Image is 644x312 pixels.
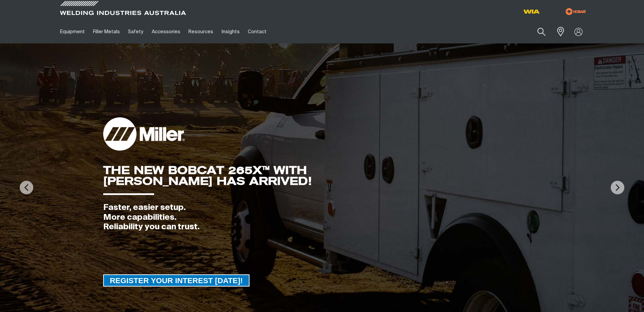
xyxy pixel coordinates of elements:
input: Product name or item number... [521,24,553,40]
a: Filler Metals [89,20,124,43]
div: THE NEW BOBCAT 265X™ WITH [PERSON_NAME] HAS ARRIVED! [103,165,385,187]
img: PrevArrow [20,181,33,194]
a: Insights [217,20,243,43]
a: Contact [244,20,271,43]
a: Resources [184,20,217,43]
a: Accessories [148,20,184,43]
a: Equipment [56,20,89,43]
img: miller [564,6,588,17]
button: Search products [530,24,553,40]
nav: Main [56,20,455,43]
a: REGISTER YOUR INTEREST TODAY! [103,274,250,287]
a: Safety [124,20,147,43]
span: REGISTER YOUR INTEREST [DATE]! [104,274,249,287]
img: NextArrow [611,181,624,194]
div: Faster, easier setup. More capabilities. Reliability you can trust. [103,203,385,232]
